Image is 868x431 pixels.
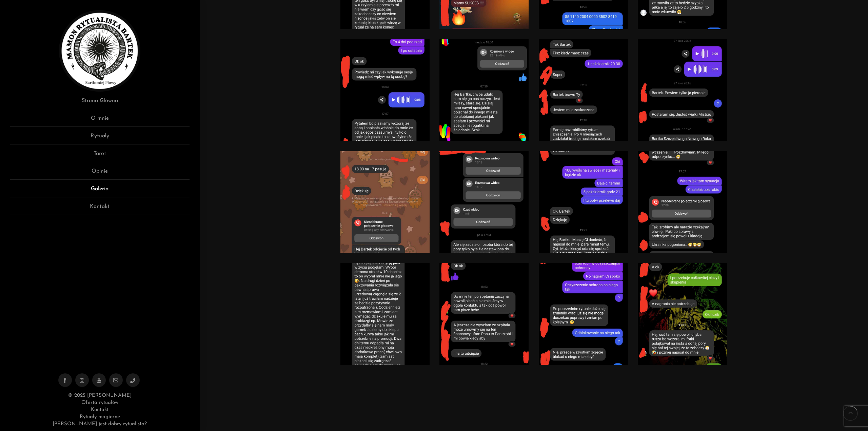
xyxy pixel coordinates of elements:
[10,132,190,144] a: Rytuały
[10,185,190,197] a: Galeria
[53,422,147,427] a: [PERSON_NAME] jest dobry rytualista?
[10,202,190,215] a: Kontakt
[59,10,140,92] img: Rytualista Bartek
[10,150,190,162] a: Tarot
[91,407,108,412] a: Kontakt
[81,400,118,405] a: Oferta rytuałów
[10,97,190,109] a: Strona Główna
[80,414,120,419] a: Rytuały magiczne
[10,114,190,127] a: O mnie
[10,167,190,180] a: Opinie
